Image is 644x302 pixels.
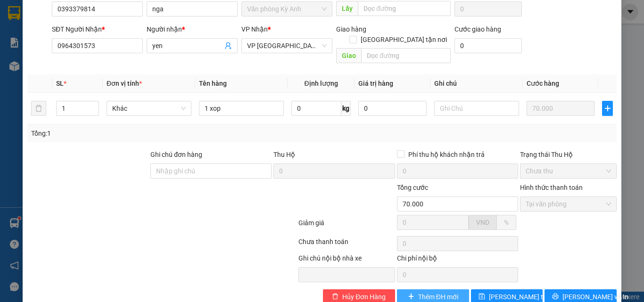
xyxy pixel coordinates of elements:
[336,48,361,63] span: Giao
[31,128,249,139] div: Tổng: 1
[247,2,327,16] span: Văn phòng Kỳ Anh
[526,164,611,178] span: Chưa thu
[107,80,142,87] span: Đơn vị tính
[397,184,428,191] span: Tổng cước
[336,25,366,33] span: Giao hàng
[298,253,395,267] div: Ghi chú nội bộ nhà xe
[297,237,396,253] div: Chưa thanh toán
[241,25,268,33] span: VP Nhận
[479,293,485,301] span: save
[430,74,523,93] th: Ghi chú
[247,39,327,53] span: VP Mỹ Đình
[31,101,46,116] button: delete
[52,24,143,34] div: SĐT Người Nhận
[603,105,612,112] span: plus
[358,80,393,87] span: Giá trị hàng
[434,101,519,116] input: Ghi Chú
[489,292,564,302] span: [PERSON_NAME] thay đổi
[150,163,272,179] input: Ghi chú đơn hàng
[297,218,396,234] div: Giảm giá
[199,80,227,87] span: Tên hàng
[397,253,518,267] div: Chi phí nội bộ
[357,34,451,45] span: [GEOGRAPHIC_DATA] tận nơi
[336,1,358,16] span: Lấy
[332,293,339,301] span: delete
[527,101,594,116] input: 0
[520,149,617,160] div: Trạng thái Thu Hộ
[147,24,238,34] div: Người nhận
[476,219,489,226] span: VND
[361,48,451,63] input: Dọc đường
[273,151,295,158] span: Thu Hộ
[454,38,522,53] input: Cước giao hàng
[304,80,338,87] span: Định lượng
[602,101,613,116] button: plus
[199,101,284,116] input: VD: Bàn, Ghế
[527,80,559,87] span: Cước hàng
[520,184,583,191] label: Hình thức thanh toán
[56,80,64,87] span: SL
[454,25,501,33] label: Cước giao hàng
[150,151,202,158] label: Ghi chú đơn hàng
[341,101,351,116] span: kg
[504,219,509,226] span: %
[562,292,628,302] span: [PERSON_NAME] và In
[526,197,611,211] span: Tại văn phòng
[405,149,488,160] span: Phí thu hộ khách nhận trả
[418,292,458,302] span: Thêm ĐH mới
[408,293,414,301] span: plus
[112,101,186,115] span: Khác
[454,1,522,16] input: Cước lấy hàng
[358,1,451,16] input: Dọc đường
[552,293,559,301] span: printer
[342,292,386,302] span: Hủy Đơn Hàng
[224,42,232,49] span: user-add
